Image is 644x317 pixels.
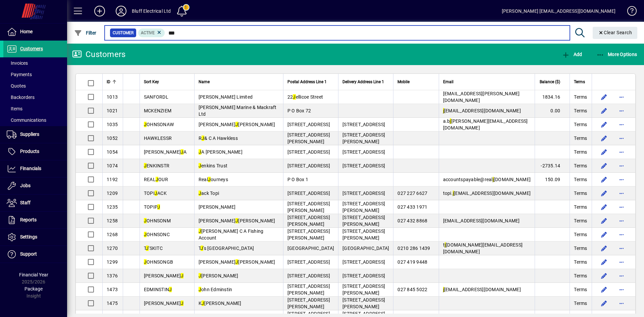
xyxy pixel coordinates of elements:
[107,232,118,237] span: 1268
[560,48,584,60] button: Add
[562,52,582,57] span: Add
[599,229,609,240] button: Edit
[574,162,587,169] span: Terms
[138,29,165,37] mat-chip: Activation Status: Active
[199,163,201,168] em: J
[574,176,587,183] span: Terms
[157,204,160,210] em: J
[3,229,67,246] a: Settings
[342,201,385,213] span: [STREET_ADDRESS][PERSON_NAME]
[20,166,41,171] span: Financials
[107,177,118,182] span: 1192
[107,108,118,113] span: 1021
[144,177,168,182] span: REAL OUR
[287,78,327,86] span: Postal Address Line 1
[287,228,330,241] span: [STREET_ADDRESS][PERSON_NAME]
[107,246,118,251] span: 1270
[7,95,35,100] span: Backorders
[199,149,201,155] em: J
[3,195,67,211] a: Staff
[287,191,330,196] span: [STREET_ADDRESS]
[132,6,171,16] div: Bluff Electrical Ltd
[342,228,385,241] span: [STREET_ADDRESS][PERSON_NAME]
[199,204,235,210] span: [PERSON_NAME]
[598,30,632,35] span: Clear Search
[24,286,43,292] span: Package
[144,232,170,237] span: OHNSONC
[287,273,330,278] span: [STREET_ADDRESS]
[287,122,330,127] span: [STREET_ADDRESS]
[574,94,587,100] span: Terms
[199,301,241,306] span: K [PERSON_NAME]
[616,202,627,212] button: More options
[3,114,67,126] a: Communications
[20,234,37,240] span: Settings
[599,270,609,281] button: Edit
[616,133,627,144] button: More options
[539,78,566,86] div: Balance ($)
[574,272,587,279] span: Terms
[199,177,228,182] span: Real ourneys
[287,259,330,265] span: [STREET_ADDRESS]
[3,103,67,114] a: Items
[199,149,243,155] span: A [PERSON_NAME]
[596,52,637,57] span: More Options
[574,300,587,307] span: Terms
[20,149,39,154] span: Products
[3,69,67,80] a: Payments
[20,46,43,51] span: Customers
[107,163,118,168] span: 1074
[287,297,330,309] span: [STREET_ADDRESS][PERSON_NAME]
[443,108,521,113] span: [EMAIL_ADDRESS][DOMAIN_NAME]
[453,191,454,196] em: j
[622,1,636,23] a: Knowledge Base
[144,218,147,223] em: J
[616,105,627,116] button: More options
[19,272,48,277] span: Financial Year
[616,243,627,254] button: More options
[574,135,587,142] span: Terms
[616,284,627,295] button: More options
[235,122,238,127] em: J
[199,122,275,127] span: [PERSON_NAME] [PERSON_NAME]
[202,136,204,141] em: J
[342,215,385,227] span: [STREET_ADDRESS][PERSON_NAME]
[293,94,296,100] em: J
[443,118,528,130] span: a.b [PERSON_NAME][EMAIL_ADDRESS][DOMAIN_NAME]
[107,259,118,265] span: 1299
[616,215,627,226] button: More options
[7,83,26,89] span: Quotes
[443,191,531,196] span: topi. [EMAIL_ADDRESS][DOMAIN_NAME]
[342,259,385,265] span: [STREET_ADDRESS]
[342,78,384,86] span: Delivery Address Line 1
[574,149,587,155] span: Terms
[144,149,187,155] span: [PERSON_NAME] A
[20,200,31,205] span: Staff
[397,204,427,210] span: 027 433 1971
[599,188,609,199] button: Edit
[342,163,385,168] span: [STREET_ADDRESS]
[599,284,609,295] button: Edit
[144,218,171,223] span: OHNSONM
[144,301,184,306] span: [PERSON_NAME]
[342,246,389,251] span: [GEOGRAPHIC_DATA]
[616,119,627,130] button: More options
[7,117,46,123] span: Communications
[574,245,587,252] span: Terms
[199,273,201,278] em: J
[3,57,67,69] a: Invoices
[574,259,587,265] span: Terms
[599,202,609,212] button: Edit
[3,92,67,103] a: Backorders
[3,177,67,194] a: Jobs
[235,218,238,223] em: J
[156,177,158,182] em: J
[199,191,201,196] em: J
[287,132,330,144] span: [STREET_ADDRESS][PERSON_NAME]
[20,131,39,137] span: Suppliers
[107,122,118,127] span: 1035
[201,246,203,251] em: J
[599,105,609,116] button: Edit
[3,80,67,92] a: Quotes
[616,298,627,309] button: More options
